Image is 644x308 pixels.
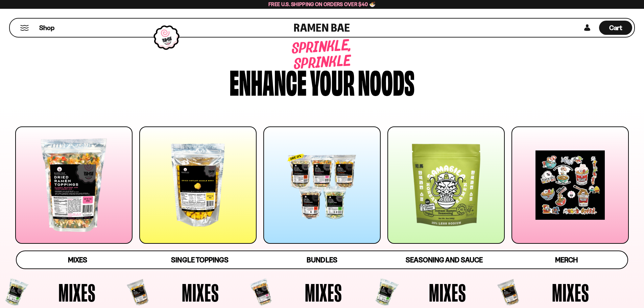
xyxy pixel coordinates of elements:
div: your [310,65,355,97]
span: Mixes [58,280,96,305]
div: Enhance [230,65,307,97]
span: Shop [39,23,54,32]
span: Single Toppings [171,256,228,264]
span: Mixes [552,280,589,305]
a: Shop [39,21,54,35]
span: Seasoning and Sauce [406,256,482,264]
a: Single Toppings [139,251,261,268]
a: Cart [599,19,632,37]
span: Mixes [305,280,342,305]
span: Mixes [182,280,219,305]
span: Mixes [429,280,466,305]
a: Bundles [261,251,383,268]
a: Merch [505,251,627,268]
a: Mixes [17,251,139,268]
button: Mobile Menu Trigger [20,25,29,31]
a: Seasoning and Sauce [383,251,505,268]
span: Mixes [68,256,87,264]
div: noods [358,65,414,97]
span: Bundles [307,256,337,264]
span: Merch [555,256,578,264]
span: Cart [609,24,622,32]
span: Free U.S. Shipping on Orders over $40 🍜 [268,1,376,7]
